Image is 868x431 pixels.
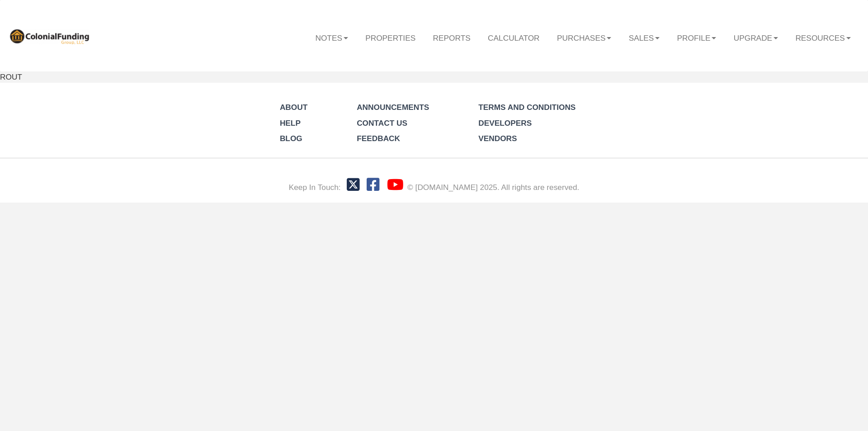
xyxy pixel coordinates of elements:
a: Reports [424,24,479,51]
a: Calculator [479,24,548,51]
a: Blog [280,134,302,143]
a: Notes [307,24,357,51]
a: Announcements [357,103,429,112]
a: Feedback [357,134,400,143]
a: Sales [620,24,668,51]
a: Profile [668,24,725,51]
div: © [DOMAIN_NAME] 2025. All rights are reserved. [407,182,579,193]
a: Vendors [478,134,517,143]
a: Upgrade [725,24,787,51]
a: Contact Us [357,118,407,128]
a: Resources [787,24,859,51]
a: About [280,103,307,112]
a: Terms and Conditions [478,103,576,112]
a: Properties [357,24,424,51]
a: Developers [478,118,532,128]
a: Purchases [548,24,620,51]
img: 569736 [9,28,90,44]
a: Help [280,118,301,128]
div: Keep In Touch: [289,182,341,193]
